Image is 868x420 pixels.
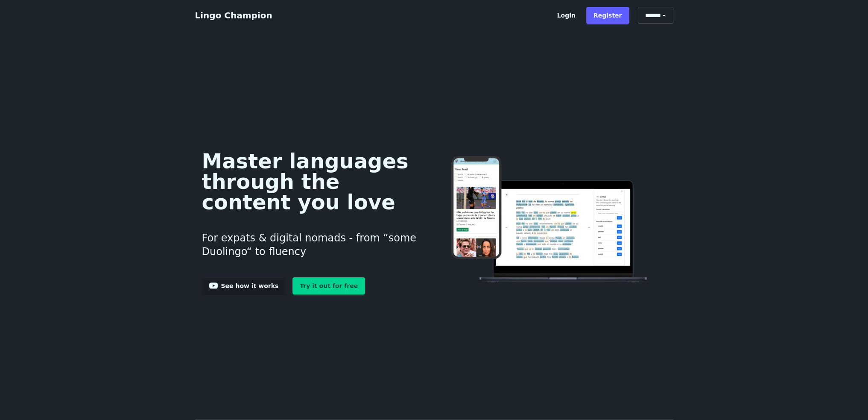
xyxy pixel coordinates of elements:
[434,156,666,284] img: Learn languages online
[202,277,286,294] a: See how it works
[195,10,272,21] a: Lingo Champion
[202,151,421,212] h1: Master languages through the content you love
[550,7,583,24] a: Login
[586,7,629,24] a: Register
[202,221,421,269] h3: For expats & digital nomads - from “some Duolingo“ to fluency
[292,277,365,294] a: Try it out for free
